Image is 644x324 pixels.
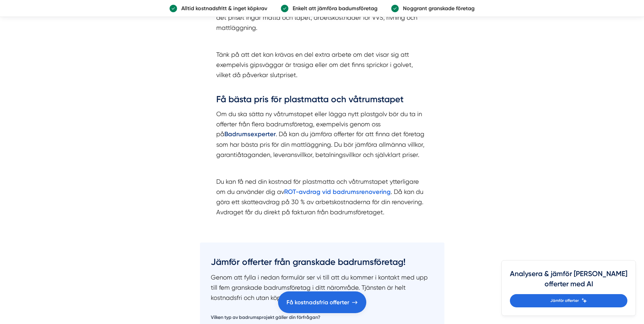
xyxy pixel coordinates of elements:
p: Du kan få ned din kostnad för plastmatta och våtrumstapet ytterligare om du använder dig av . Då ... [216,177,428,217]
a: Få kostnadsfria offerter [278,291,366,313]
p: Alltid kostnadsfritt & inget köpkrav [177,4,267,13]
h3: Jämför offerter från granskade badrumsföretag! [211,253,434,272]
p: Noggrant granskade företag [399,4,475,13]
h3: Få bästa pris för plastmatta och våtrumstapet [216,93,428,109]
p: Enkelt att jämföra badumsföretag [289,4,378,13]
strong: Badrumsexperter [224,130,276,138]
h4: Analysera & jämför [PERSON_NAME] offerter med AI [510,269,627,294]
a: Jämför offerter [510,294,627,307]
p: Genom att fylla i nedan formulär ser vi till att du kommer i kontakt med upp till fem granskade b... [211,272,434,303]
h5: Vilken typ av badrumsprojekt gäller din förfrågan? [211,314,320,323]
span: Jämför offerter [550,298,579,304]
p: Om du ska sätta ny våtrumstapet eller lägga nytt plastgolv bör du ta in offerter från flera badru... [216,109,428,160]
p: Tänk på att det kan krävas en del extra arbete om det visar sig att exempelvis gipsväggar är tras... [216,50,428,90]
a: Badrumsexperter [224,130,276,138]
strong: ROT-avdrag vid badrumsrenovering [284,188,391,196]
a: ROT-avdrag vid badrumsrenovering [284,188,391,195]
span: Få kostnadsfria offerter [287,298,349,307]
